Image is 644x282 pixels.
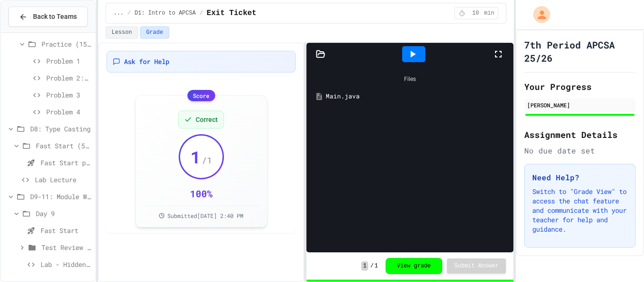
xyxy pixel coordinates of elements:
div: Files [311,70,509,88]
h1: 7th Period APCSA 25/26 [524,38,636,64]
span: Problem 3 [46,90,91,100]
h2: Your Progress [524,80,636,93]
button: Lesson [106,26,138,39]
span: Practice (15 mins) [41,39,91,49]
button: Grade [140,26,169,39]
span: Fast Start (5 mins) [36,141,91,151]
div: [PERSON_NAME] [527,101,633,109]
button: View grade [386,258,442,274]
span: 1 [361,261,368,271]
span: / [199,9,203,17]
span: Problem 1 [46,56,91,66]
span: Correct [196,115,218,124]
span: / 1 [202,153,212,167]
span: D1: Intro to APCSA [135,9,196,17]
span: Submit Answer [454,262,499,270]
span: Lab - Hidden Figures: Launch Weight Calculator [41,259,91,269]
span: Ask for Help [124,57,169,66]
div: Score [187,90,215,101]
div: Main.java [326,92,508,101]
span: Back to Teams [33,12,77,22]
span: Problem 2: Mission Resource Calculator [46,73,91,83]
span: min [484,9,495,17]
p: Switch to "Grade View" to access the chat feature and communicate with your teacher for help and ... [532,187,627,234]
button: Submit Answer [447,258,506,274]
button: Back to Teams [8,7,88,27]
span: Fast Start [41,226,91,235]
span: ... [114,9,124,17]
span: 1 [190,147,201,166]
span: / [127,9,131,17]
h2: Assignment Details [524,128,636,141]
span: 10 [468,9,483,17]
span: / [370,262,373,270]
span: D8: Type Casting [30,124,91,134]
div: No due date set [524,145,636,156]
span: Test Review (35 mins) [41,242,91,252]
span: D9-11: Module Wrap Up [30,192,91,201]
span: Submitted [DATE] 2:40 PM [167,212,243,219]
span: Fast Start pt.1 [41,158,91,168]
span: 1 [375,262,378,270]
span: Exit Ticket [206,8,256,19]
span: Lab Lecture [35,175,91,185]
span: Day 9 [36,209,91,218]
div: 100 % [190,187,213,200]
span: Problem 4 [46,107,91,117]
h3: Need Help? [532,172,627,183]
div: My Account [523,4,553,25]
